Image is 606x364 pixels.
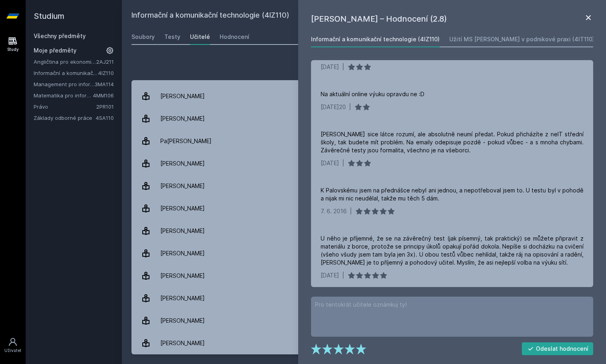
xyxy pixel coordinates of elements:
[96,115,114,121] a: 4SA110
[321,159,339,167] div: [DATE]
[160,268,205,284] div: [PERSON_NAME]
[321,90,424,98] div: Na aktuální online výuku opravdu ne :D
[164,29,180,45] a: Testy
[34,58,96,66] a: Angličtina pro ekonomická studia 1 (B2/C1)
[95,81,114,87] a: 3MA114
[342,63,344,71] div: |
[160,313,205,329] div: [PERSON_NAME]
[131,10,504,22] h2: Informační a komunikační technologie (4IZ110)
[131,332,596,354] a: [PERSON_NAME] 1 hodnocení 5.0
[131,287,596,309] a: [PERSON_NAME] 4 hodnocení 5.0
[160,88,205,104] div: [PERSON_NAME]
[34,80,95,88] a: Management pro informatiky a statistiky
[34,47,77,55] span: Moje předměty
[34,91,93,99] a: Matematika pro informatiky
[4,348,21,354] div: Uživatel
[160,335,205,351] div: [PERSON_NAME]
[342,159,344,167] div: |
[131,85,596,107] a: [PERSON_NAME] 6 hodnocení 1.5
[7,47,19,53] div: Study
[160,290,205,306] div: [PERSON_NAME]
[96,59,114,65] a: 2AJ211
[2,32,24,57] a: Study
[34,103,96,111] a: Právo
[160,223,205,239] div: [PERSON_NAME]
[190,29,210,45] a: Učitelé
[220,33,249,41] div: Hodnocení
[131,29,155,45] a: Soubory
[321,63,339,71] div: [DATE]
[350,207,352,215] div: |
[96,103,114,110] a: 2PR101
[321,186,584,202] div: K Palovskému jsem na přednášce nebyl ani jednou, a nepotřeboval jsem to. U testu byl v pohodě a n...
[93,92,114,99] a: 4MM106
[131,152,596,175] a: [PERSON_NAME] 14 hodnocení 3.0
[131,265,596,287] a: [PERSON_NAME] 6 hodnocení 4.3
[321,235,584,267] div: U něho je příjemné, že se na závěrečný test (jak písemný, tak praktický) se můžete připravit z ma...
[2,333,24,358] a: Uživatel
[131,107,596,130] a: [PERSON_NAME] 9 hodnocení 4.8
[34,32,86,39] a: Všechny předměty
[34,114,96,122] a: Základy odborné práce
[522,342,594,355] button: Odeslat hodnocení
[164,33,180,41] div: Testy
[160,178,205,194] div: [PERSON_NAME]
[321,103,346,111] div: [DATE]20
[131,175,596,197] a: [PERSON_NAME] 2 hodnocení 5.0
[190,33,210,41] div: Učitelé
[131,220,596,242] a: [PERSON_NAME] 12 hodnocení 4.8
[98,70,114,76] a: 4IZ110
[131,33,155,41] div: Soubory
[160,245,205,261] div: [PERSON_NAME]
[321,207,347,215] div: 7. 6. 2016
[349,103,351,111] div: |
[321,130,584,154] div: [PERSON_NAME] sice látce rozumí, ale absolutně neumí předat. Pokud přicházíte z neIT střední škol...
[220,29,249,45] a: Hodnocení
[131,309,596,332] a: [PERSON_NAME] 12 hodnocení 3.1
[160,111,205,127] div: [PERSON_NAME]
[160,200,205,216] div: [PERSON_NAME]
[131,242,596,265] a: [PERSON_NAME] 6 hodnocení 3.8
[321,271,339,279] div: [DATE]
[131,197,596,220] a: [PERSON_NAME] 8 hodnocení 5.0
[160,156,205,172] div: [PERSON_NAME]
[131,130,596,152] a: Pa[PERSON_NAME] 29 hodnocení 2.8
[34,69,98,77] a: Informační a komunikační technologie
[342,271,344,279] div: |
[160,133,212,149] div: Pa[PERSON_NAME]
